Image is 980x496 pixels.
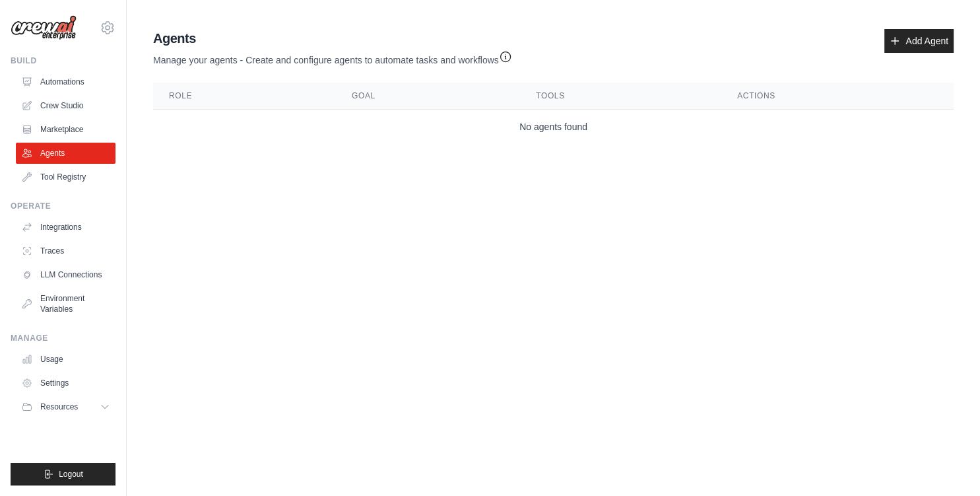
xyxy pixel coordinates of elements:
a: Usage [16,349,115,370]
span: Resources [40,402,78,412]
th: Role [153,83,336,110]
a: Add Agent [884,29,954,53]
span: Logout [59,469,83,479]
th: Tools [520,83,721,110]
a: Tool Registry [16,166,115,188]
button: Logout [11,463,115,485]
p: Manage your agents - Create and configure agents to automate tasks and workflows [153,48,512,67]
img: Logo [11,15,77,40]
div: Manage [11,333,115,343]
a: Crew Studio [16,95,115,116]
h2: Agents [153,29,512,48]
td: No agents found [153,110,954,145]
a: Integrations [16,217,115,238]
div: Operate [11,201,115,211]
a: Traces [16,240,115,262]
a: Agents [16,143,115,164]
a: Environment Variables [16,288,115,320]
a: Marketplace [16,119,115,140]
th: Goal [336,83,520,110]
a: Automations [16,71,115,92]
a: LLM Connections [16,264,115,285]
div: Build [11,55,115,66]
button: Resources [16,396,115,417]
a: Settings [16,372,115,394]
th: Actions [721,83,954,110]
